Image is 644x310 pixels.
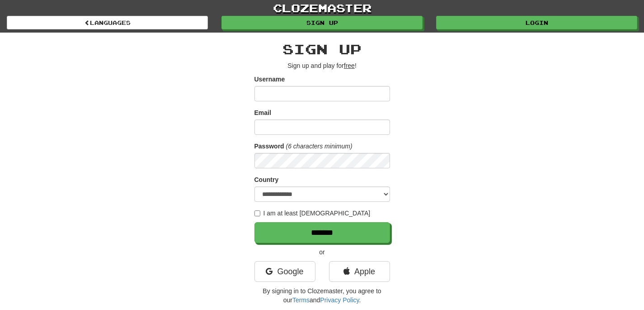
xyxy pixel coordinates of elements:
a: Login [436,16,637,29]
u: free [344,62,355,69]
label: I am at least [DEMOGRAPHIC_DATA] [254,209,371,218]
h2: Sign up [254,42,390,57]
a: Languages [7,16,208,29]
label: Email [254,108,271,117]
a: Terms [292,296,310,304]
p: Sign up and play for ! [254,61,390,70]
a: Sign up [221,16,423,29]
label: Password [254,142,284,151]
a: Privacy Policy [320,296,359,304]
label: Country [254,175,279,184]
p: By signing in to Clozemaster, you agree to our and . [254,286,390,305]
a: Apple [329,261,390,282]
label: Username [254,75,285,84]
p: or [254,248,390,257]
input: I am at least [DEMOGRAPHIC_DATA] [254,210,260,216]
em: (6 characters minimum) [286,143,353,150]
a: Google [254,261,315,282]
